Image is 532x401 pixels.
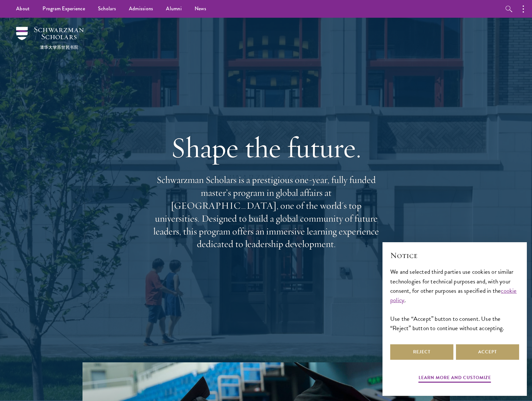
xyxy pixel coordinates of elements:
div: We and selected third parties use cookies or similar technologies for technical purposes and, wit... [390,267,519,332]
h1: Shape the future. [150,129,382,166]
img: Schwarzman Scholars [16,27,84,49]
button: Accept [456,344,519,360]
p: Schwarzman Scholars is a prestigious one-year, fully funded master’s program in global affairs at... [150,174,382,251]
button: Reject [390,344,453,360]
h2: Notice [390,250,519,261]
button: Learn more and customize [419,374,491,384]
a: cookie policy [390,286,517,305]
